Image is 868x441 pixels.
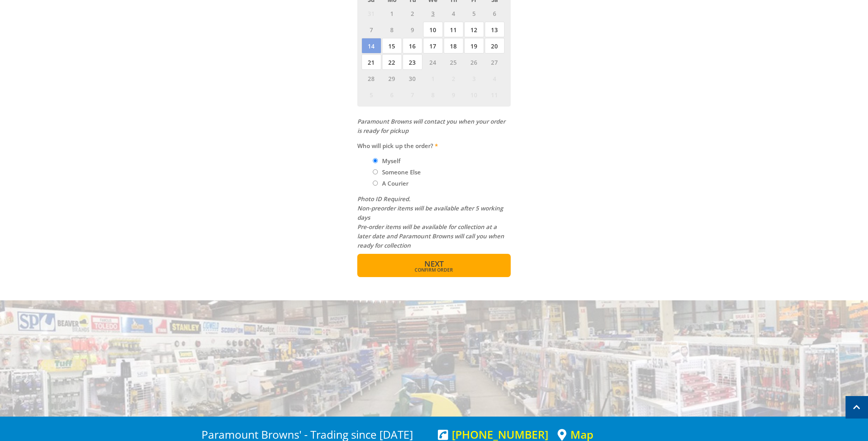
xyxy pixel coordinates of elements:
span: 12 [464,22,484,37]
input: Please select who will pick up the order. [373,158,378,163]
span: 9 [444,87,463,102]
span: 2 [444,71,463,86]
span: 4 [485,71,505,86]
span: 4 [444,5,463,21]
span: Next [424,258,444,269]
span: 5 [464,5,484,21]
span: 18 [444,38,463,53]
label: Someone Else [379,165,424,179]
span: 20 [485,38,505,53]
span: 1 [423,71,443,86]
span: 11 [444,22,463,37]
span: 30 [403,71,422,86]
span: 25 [444,54,463,70]
label: Who will pick up the order? [357,141,511,150]
span: 15 [382,38,402,53]
span: 22 [382,54,402,70]
span: 16 [403,38,422,53]
span: Confirm order [374,268,494,272]
span: 1 [382,5,402,21]
span: 24 [423,54,443,70]
span: 10 [423,22,443,37]
span: 5 [362,87,381,102]
label: Myself [379,154,403,167]
button: Next Confirm order [357,254,511,277]
span: 7 [362,22,381,37]
span: 19 [464,38,484,53]
span: 28 [362,71,381,86]
em: Paramount Browns will contact you when your order is ready for pickup [357,117,505,134]
span: 10 [464,87,484,102]
span: 7 [403,87,422,102]
span: 29 [382,71,402,86]
span: 2 [403,5,422,21]
span: 3 [423,5,443,21]
span: 13 [485,22,505,37]
span: 6 [382,87,402,102]
div: [PHONE_NUMBER] [438,428,548,441]
span: 6 [485,5,505,21]
span: 21 [362,54,381,70]
input: Please select who will pick up the order. [373,181,378,186]
span: 27 [485,54,505,70]
span: 3 [464,71,484,86]
span: 23 [403,54,422,70]
label: A Courier [379,177,411,190]
a: View a map of Gepps Cross location [558,428,593,441]
h3: Paramount Browns' - Trading since [DATE] [201,428,430,441]
span: 9 [403,22,422,37]
span: 11 [485,87,505,102]
span: 26 [464,54,484,70]
span: 31 [362,5,381,21]
input: Please select who will pick up the order. [373,169,378,174]
span: 8 [423,87,443,102]
span: 14 [362,38,381,53]
span: 8 [382,22,402,37]
em: Photo ID Required. Non-preorder items will be available after 5 working days Pre-order items will... [357,195,504,249]
span: 17 [423,38,443,53]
